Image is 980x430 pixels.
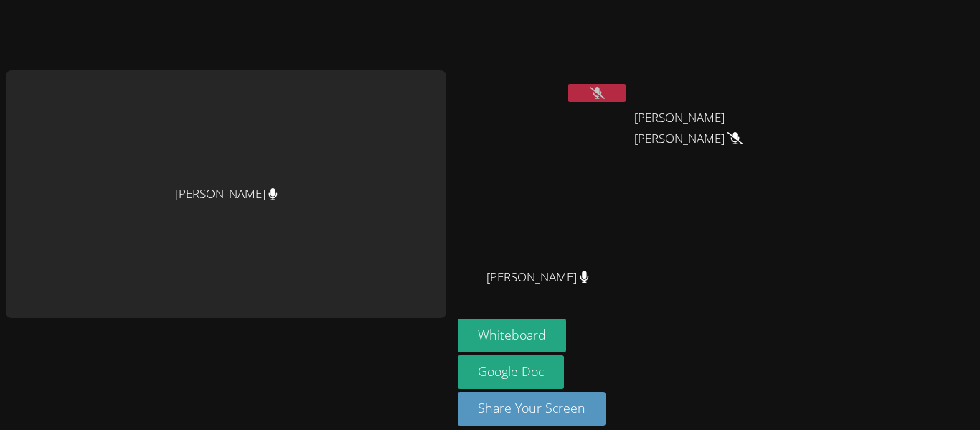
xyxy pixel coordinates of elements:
[6,70,446,319] div: [PERSON_NAME]
[486,267,589,288] span: [PERSON_NAME]
[458,319,566,352] button: Whiteboard
[458,355,564,389] a: Google Doc
[458,392,606,426] button: Share Your Screen
[634,108,793,149] span: [PERSON_NAME] [PERSON_NAME]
